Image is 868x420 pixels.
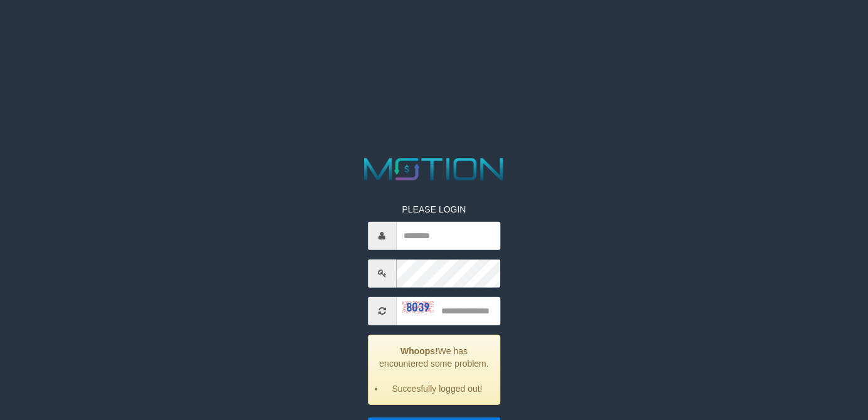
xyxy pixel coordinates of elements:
li: Succesfully logged out! [384,382,490,395]
img: MOTION_logo.png [358,154,510,184]
p: PLEASE LOGIN [368,203,500,216]
img: captcha [402,301,434,313]
strong: Whoops! [400,346,438,356]
div: We has encountered some problem. [368,335,500,405]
